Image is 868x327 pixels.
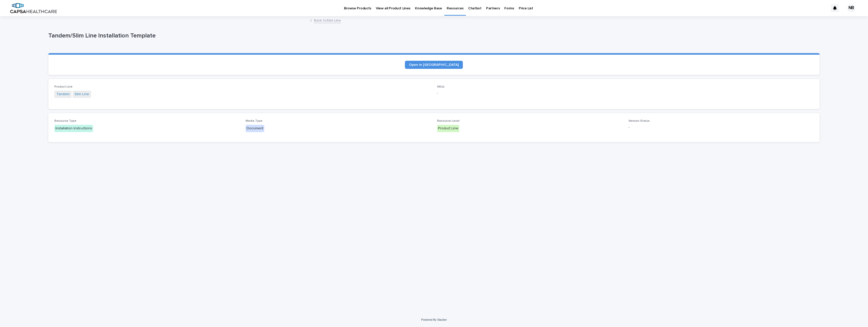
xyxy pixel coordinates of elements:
span: SKUs [437,85,445,88]
span: Resource Type [54,119,76,122]
a: Tandem [56,92,70,97]
p: - [437,91,814,96]
p: Tandem/Slim Line Installation Template [48,32,818,39]
span: Product Line [54,85,73,88]
img: B5p4sRfuTuC72oLToeu7 [10,3,57,13]
span: Open in [GEOGRAPHIC_DATA] [409,63,459,67]
div: Document [246,125,264,132]
a: Back toSlim Line [314,17,341,23]
p: - [628,125,814,130]
span: Version Status [628,119,650,122]
a: Powered By Stacker [421,318,447,321]
div: NB [847,4,855,12]
a: Open in [GEOGRAPHIC_DATA] [405,61,463,69]
span: Resource Level [437,119,460,122]
a: Slim Line [75,92,89,97]
div: Installation Instructions [54,125,93,132]
div: Product Line [437,125,459,132]
span: Media Type [246,119,263,122]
